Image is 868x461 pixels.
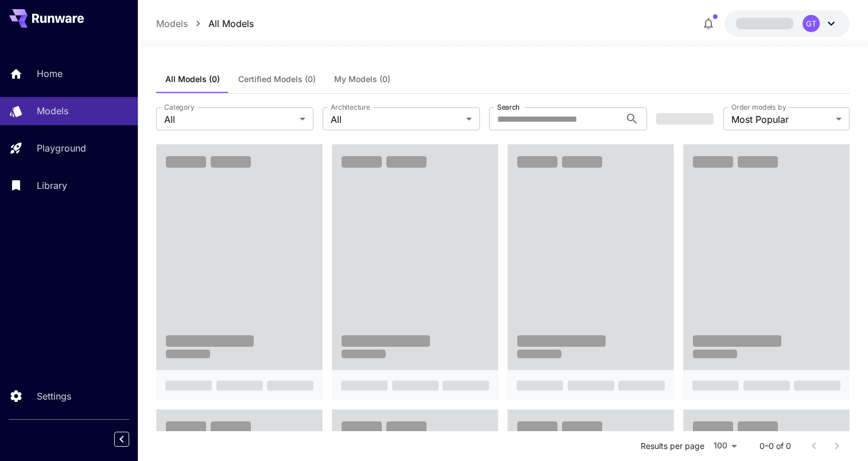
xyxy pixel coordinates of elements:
p: Settings [37,389,71,403]
a: All Models [208,17,254,30]
label: Search [497,102,520,112]
label: Order models by [731,102,786,112]
span: Most Popular [731,113,831,126]
p: Playground [37,141,86,155]
div: Collapse sidebar [123,429,138,450]
div: 100 [709,437,741,454]
p: Results per page [641,440,704,452]
span: All [164,113,295,126]
span: All [331,113,462,126]
span: My Models (0) [334,74,390,84]
button: GT [724,10,850,37]
button: Collapse sidebar [114,432,129,447]
label: Architecture [331,102,370,112]
a: Models [156,17,188,30]
label: Category [164,102,195,112]
p: Home [37,67,63,80]
p: 0–0 of 0 [759,440,791,452]
span: All Models (0) [165,74,220,84]
p: Library [37,179,67,192]
div: GT [803,15,820,32]
span: Certified Models (0) [238,74,316,84]
nav: breadcrumb [156,17,254,30]
p: Models [37,104,68,118]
